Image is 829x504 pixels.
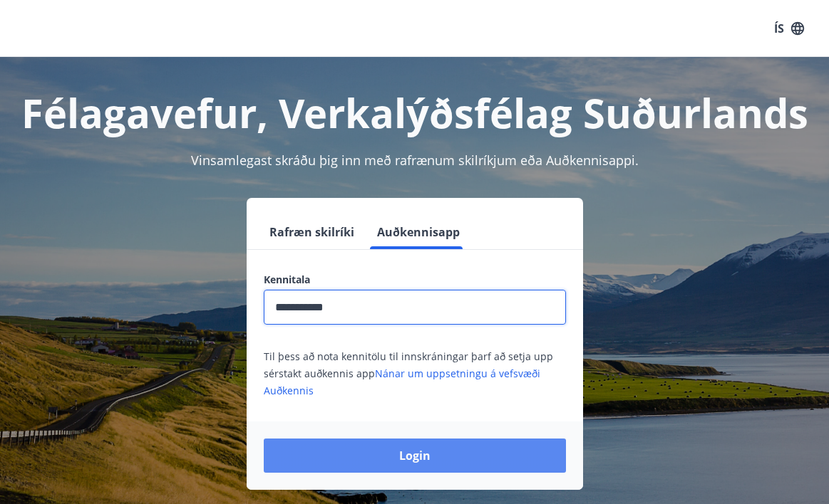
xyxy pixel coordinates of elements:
[371,215,465,249] button: Auðkennisapp
[264,439,566,473] button: Login
[264,215,360,249] button: Rafræn skilríki
[191,152,639,169] span: Vinsamlegast skráðu þig inn með rafrænum skilríkjum eða Auðkennisappi.
[17,85,812,140] h1: Félagavefur, Verkalýðsfélag Suðurlands
[766,16,812,41] button: ÍS
[264,350,553,397] span: Til þess að nota kennitölu til innskráningar þarf að setja upp sérstakt auðkennis app
[264,367,540,397] a: Nánar um uppsetningu á vefsvæði Auðkennis
[264,273,566,287] label: Kennitala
